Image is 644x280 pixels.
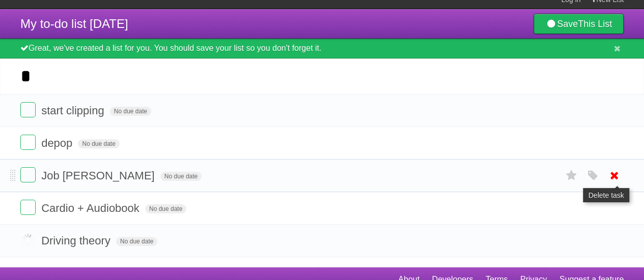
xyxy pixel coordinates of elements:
[41,169,157,182] span: Job [PERSON_NAME]
[78,139,119,148] span: No due date
[145,204,186,213] span: No due date
[41,104,107,117] span: start clipping
[578,19,612,29] b: This List
[160,172,202,181] span: No due date
[110,107,151,116] span: No due date
[20,232,36,247] label: Done
[20,135,36,150] label: Done
[41,202,142,214] span: Cardio + Audiobook
[41,234,113,247] span: Driving theory
[534,14,624,34] a: SaveThis List
[20,167,36,182] label: Done
[562,167,581,184] label: Star task
[41,137,75,149] span: depop
[20,200,36,215] label: Done
[20,102,36,117] label: Done
[20,17,128,30] span: My to-do list [DATE]
[116,237,157,246] span: No due date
